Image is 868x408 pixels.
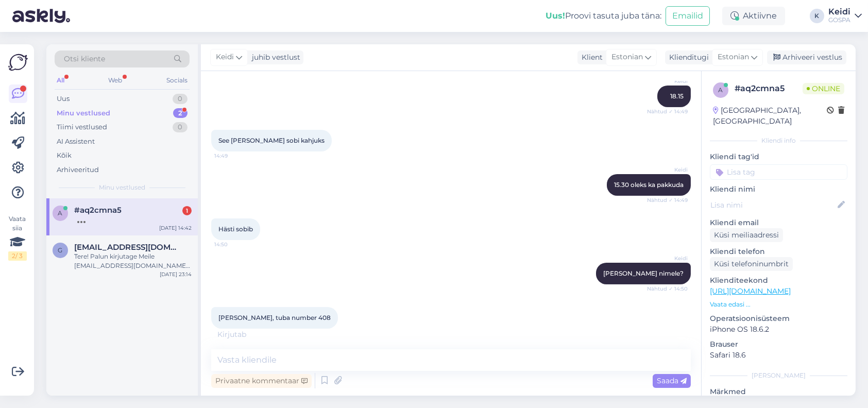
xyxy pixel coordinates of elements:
[718,52,749,63] span: Estonian
[211,374,312,388] div: Privaatne kommentaar
[735,82,803,95] div: # aq2cmna5
[649,254,688,262] span: Keidi
[249,330,251,339] span: .
[710,313,847,324] p: Operatsioonisüsteem
[665,52,709,63] div: Klienditugi
[767,50,846,64] div: Arhiveeri vestlus
[710,164,847,180] input: Lisa tag
[58,246,63,254] span: g
[647,108,688,115] span: Nähtud ✓ 14:49
[64,54,105,64] span: Otsi kliente
[214,241,253,248] span: 14:50
[546,10,661,22] div: Proovi tasuta juba täna:
[107,74,125,87] div: Web
[710,151,847,162] p: Kliendi tag'id
[173,94,188,104] div: 0
[218,314,331,321] span: [PERSON_NAME], tuba number 408
[160,270,192,278] div: [DATE] 23:14
[74,206,122,215] span: #aq2cmna5
[710,184,847,195] p: Kliendi nimi
[666,6,710,26] button: Emailid
[710,350,847,361] p: Safari 18.6
[657,376,687,385] span: Saada
[211,329,691,340] div: Kirjutab
[57,137,95,147] div: AI Assistent
[828,16,850,24] div: GOSPA
[710,324,847,335] p: iPhone OS 18.6.2
[57,94,70,104] div: Uus
[55,74,66,87] div: All
[57,150,72,161] div: Kõik
[710,228,783,242] div: Küsi meiliaadressi
[246,330,248,339] span: .
[803,83,844,94] span: Online
[159,224,192,232] div: [DATE] 14:42
[810,9,824,23] div: K
[710,257,793,271] div: Küsi telefoninumbrit
[713,105,827,127] div: [GEOGRAPHIC_DATA], [GEOGRAPHIC_DATA]
[8,251,27,261] div: 2 / 3
[710,217,847,228] p: Kliendi email
[710,300,847,309] p: Vaata edasi ...
[57,122,107,132] div: Tiimi vestlused
[710,286,791,296] a: [URL][DOMAIN_NAME]
[611,52,643,63] span: Estonian
[164,74,190,87] div: Socials
[647,196,688,204] span: Nähtud ✓ 14:49
[710,371,847,380] div: [PERSON_NAME]
[577,52,603,63] div: Klient
[670,92,684,100] span: 18.15
[8,53,28,72] img: Askly Logo
[719,86,723,94] span: a
[173,122,188,132] div: 0
[248,52,300,63] div: juhib vestlust
[57,165,99,175] div: Arhiveeritud
[74,252,192,270] div: Tere! Palun kirjutage Meile [EMAIL_ADDRESS][DOMAIN_NAME] [PERSON_NAME] Teile edastada päringu!
[218,225,253,233] span: Hästi sobib
[828,8,850,16] div: Keidi
[74,243,181,252] span: gailetamme@gmail.com
[8,214,27,261] div: Vaata siia
[173,108,188,118] div: 2
[710,246,847,257] p: Kliendi telefon
[710,386,847,397] p: Märkmed
[710,136,847,145] div: Kliendi info
[649,166,688,174] span: Keidi
[546,11,565,21] b: Uus!
[58,209,63,217] span: a
[218,137,325,144] span: See [PERSON_NAME] sobi kahjuks
[710,275,847,286] p: Klienditeekond
[647,285,688,293] span: Nähtud ✓ 14:50
[710,339,847,350] p: Brauser
[99,183,145,192] span: Minu vestlused
[182,206,192,215] div: 1
[214,152,253,160] span: 14:49
[828,8,862,24] a: KeidiGOSPA
[649,77,688,85] span: Keidi
[216,52,234,63] span: Keidi
[603,269,684,277] span: [PERSON_NAME] nimele?
[722,7,785,25] div: Aktiivne
[57,108,110,118] div: Minu vestlused
[248,330,249,339] span: .
[710,199,836,211] input: Lisa nimi
[614,181,684,189] span: 15.30 oleks ka pakkuda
